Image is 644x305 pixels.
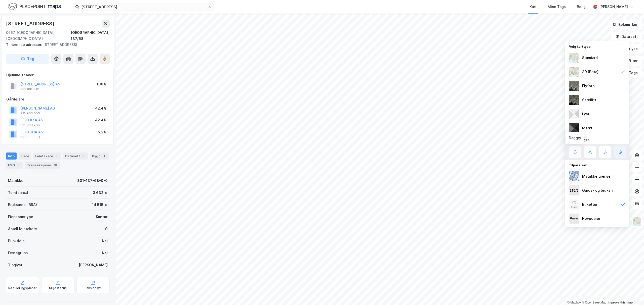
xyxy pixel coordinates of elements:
div: Hjemmelshaver [6,72,109,78]
div: Satellitt [582,97,596,103]
div: Velg karttype [565,42,629,51]
div: 0667, [GEOGRAPHIC_DATA], [GEOGRAPHIC_DATA] [6,30,71,42]
button: Tag [6,54,49,64]
button: Tags [619,68,642,78]
div: Bruksareal (BRA) [8,202,37,208]
div: Eiere [19,152,31,160]
div: Kontrollprogram for chat [619,281,644,305]
div: Transaksjoner [25,162,60,169]
div: 921 903 553 [20,111,40,115]
button: Bokmerker [608,20,642,30]
div: Info [6,152,17,160]
div: Lyst [582,111,589,117]
div: Punktleie [8,238,25,244]
div: 990 653 631 [20,135,40,139]
div: Reguleringsplaner [8,286,37,290]
div: 301-137-68-0-0 [77,178,108,184]
div: 100% [97,81,106,87]
img: Z [569,81,579,91]
button: Filter [618,56,642,66]
div: Tid på dagen [565,135,629,144]
div: ESG [6,162,23,169]
div: 991 091 912 [20,87,39,91]
img: logo.f888ab2527a4732fd821a326f86c7f29.svg [8,2,61,11]
div: Eiendomstype [8,214,33,220]
div: 9 [81,154,86,159]
div: Tilpass kart [565,160,629,169]
div: Bolig [577,4,586,10]
img: 9k= [569,95,579,105]
div: 3 [16,163,21,168]
img: Z [569,199,579,210]
div: Mørkt [582,125,592,131]
div: 42.4% [95,105,106,111]
div: 9 [105,226,108,232]
img: Z [569,53,579,63]
div: Hovedeier [582,216,600,222]
button: Datasett [611,32,642,42]
img: luj3wr1y2y3+OchiMxRmMxRlscgabnMEmZ7DJGWxyBpucwSZnsMkZbHIGm5zBJmewyRlscgabnMEmZ7DJGWxyBpucwSZnsMkZ... [569,109,579,119]
div: 921 903 766 [20,123,40,127]
div: Tinglyst [8,262,22,268]
iframe: Chat Widget [619,281,644,305]
img: cadastreBorders.cfe08de4b5ddd52a10de.jpeg [569,171,579,181]
img: nCdM7BzjoCAAAAAElFTkSuQmCC [569,123,579,133]
div: Matrikkelgrenser [582,173,612,179]
div: Festegrunn [8,250,28,256]
div: 42.4% [95,117,106,123]
div: Kart [530,4,537,10]
div: Bygg [90,152,109,160]
img: cadastreKeys.547ab17ec502f5a4ef2b.jpeg [569,185,579,195]
a: OpenStreetMap [582,301,606,304]
div: 3 632 ㎡ [93,190,108,196]
div: Standard [582,55,598,61]
input: Søk på adresse, matrikkel, gårdeiere, leietakere eller personer [79,3,208,11]
div: [PERSON_NAME] [599,4,628,10]
div: Tomteareal [8,190,28,196]
div: Gårdeiere [6,96,109,102]
div: Datasett [63,152,88,160]
div: Antall leietakere [8,226,37,232]
div: Etiketter [582,201,597,208]
div: 1 [102,154,107,159]
div: Saksinnsyn [85,286,102,290]
div: Leietakere [33,152,61,160]
div: Miljøstatus [49,286,67,290]
div: Nei [102,250,108,256]
span: Tilhørende adresser: [6,42,43,47]
img: Z [632,217,642,226]
div: Flyfoto [582,83,595,89]
div: Kontor [96,214,108,220]
div: 9 [54,154,59,159]
div: Nei [102,238,108,244]
div: [PERSON_NAME] [79,262,108,268]
div: [STREET_ADDRESS] [6,42,106,48]
div: Matrikkel [8,178,24,184]
div: [STREET_ADDRESS] [6,20,55,28]
div: Gårds- og bruksnr. [582,187,615,193]
a: Mapbox [567,301,581,304]
img: Z [569,67,579,77]
div: [GEOGRAPHIC_DATA], 137/68 [71,30,110,42]
div: Mine Tags [548,4,566,10]
div: 20 [52,163,58,168]
img: majorOwner.b5e170eddb5c04bfeeff.jpeg [569,214,579,224]
div: 14 515 ㎡ [92,202,108,208]
div: 15.2% [96,129,106,135]
div: 3D (Beta) [582,69,598,75]
a: Improve this map [608,301,633,304]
